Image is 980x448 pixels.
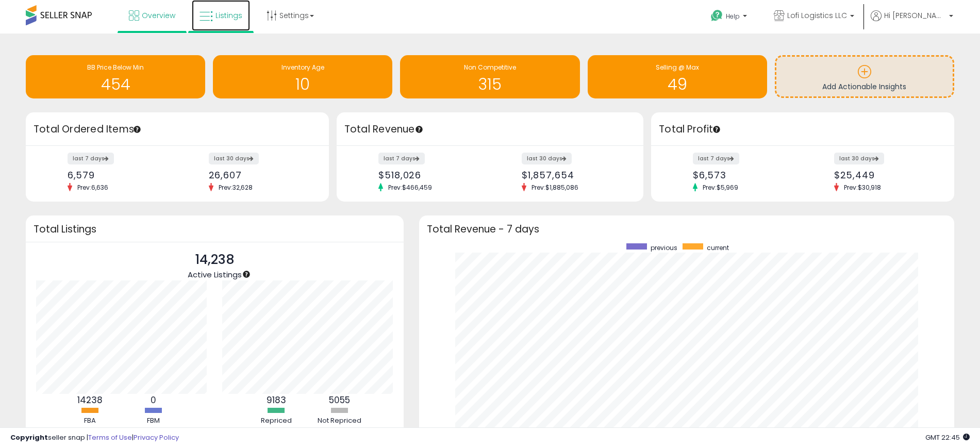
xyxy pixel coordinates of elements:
[884,10,946,21] span: Hi [PERSON_NAME]
[10,433,179,443] div: seller snap | |
[188,250,242,270] p: 14,238
[703,2,757,34] a: Help
[68,170,170,180] div: 6,579
[10,433,48,442] strong: Copyright
[414,125,424,134] div: Tooltip anchor
[242,270,251,279] div: Tooltip anchor
[834,170,936,180] div: $25,449
[34,225,396,233] h3: Total Listings
[281,63,324,72] span: Inventory Age
[213,55,392,98] a: Inventory Age 10
[26,55,205,98] a: BB Price Below Min 454
[31,76,200,93] h1: 454
[707,243,729,252] span: current
[188,269,242,280] span: Active Listings
[834,153,884,164] label: last 30 days
[209,153,259,164] label: last 30 days
[72,183,113,192] span: Prev: 6,636
[218,76,387,93] h1: 10
[822,81,906,92] span: Add Actionable Insights
[378,153,425,164] label: last 7 days
[213,183,258,192] span: Prev: 32,628
[151,394,156,406] b: 0
[68,153,114,164] label: last 7 days
[378,170,482,180] div: $518,026
[132,125,142,134] div: Tooltip anchor
[776,57,953,96] a: Add Actionable Insights
[383,183,437,192] span: Prev: $466,459
[839,183,886,192] span: Prev: $30,918
[142,10,175,21] span: Overview
[329,394,350,406] b: 5055
[726,12,740,21] span: Help
[209,170,311,180] div: 26,607
[697,183,743,192] span: Prev: $5,969
[34,122,321,137] h3: Total Ordered Items
[87,63,144,72] span: BB Price Below Min
[588,55,767,98] a: Selling @ Max 49
[134,433,179,442] a: Privacy Policy
[925,433,970,442] span: 2025-08-17 22:45 GMT
[400,55,579,98] a: Non Competitive 315
[693,153,739,164] label: last 7 days
[88,433,132,442] a: Terms of Use
[693,170,795,180] div: $6,573
[871,10,953,34] a: Hi [PERSON_NAME]
[522,170,625,180] div: $1,857,654
[245,416,307,426] div: Repriced
[59,416,121,426] div: FBA
[122,416,184,426] div: FBM
[712,125,721,134] div: Tooltip anchor
[659,122,946,137] h3: Total Profit
[593,76,762,93] h1: 49
[405,76,574,93] h1: 315
[464,63,516,72] span: Non Competitive
[427,225,946,233] h3: Total Revenue - 7 days
[344,122,636,137] h3: Total Revenue
[215,10,242,21] span: Listings
[710,9,723,22] i: Get Help
[309,416,371,426] div: Not Repriced
[526,183,584,192] span: Prev: $1,885,086
[77,394,103,406] b: 14238
[651,243,677,252] span: previous
[787,10,847,21] span: Lofi Logistics LLC
[522,153,572,164] label: last 30 days
[267,394,286,406] b: 9183
[656,63,699,72] span: Selling @ Max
